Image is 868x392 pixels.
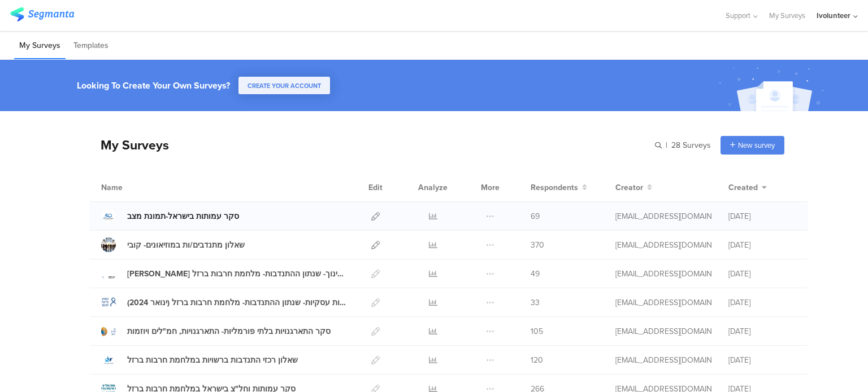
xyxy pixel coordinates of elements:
[817,10,850,21] div: Ivolunteer
[363,173,388,201] div: Edit
[615,182,652,193] button: Creator
[728,182,758,193] span: Created
[715,63,831,114] img: create_account_image.svg
[127,297,346,309] div: שאלון לחברות עסקיות- שנתון ההתנדבות- מלחמת חרבות ברזל (ינואר 2024)
[531,239,544,251] span: 370
[728,325,796,337] div: [DATE]
[101,353,298,367] a: שאלון רכזי התנדבות ברשויות במלחמת חרבות ברזל
[728,354,796,366] div: [DATE]
[615,354,711,366] div: lioraa@ivolunteer.org.il
[531,210,540,222] span: 69
[127,354,298,366] div: שאלון רכזי התנדבות ברשויות במלחמת חרבות ברזל
[101,209,239,223] a: סקר עמותות בישראל-תמונת מצב
[738,140,775,151] span: New survey
[615,210,711,222] div: lioraa@ivolunteer.org.il
[531,354,543,366] span: 120
[248,81,321,90] span: CREATE YOUR ACCOUNT
[531,268,540,280] span: 49
[531,297,540,309] span: 33
[728,210,796,222] div: [DATE]
[127,325,331,337] div: סקר התארגנויות בלתי פורמליות- התארגנויות, חמ"לים ויוזמות
[726,10,750,21] span: Support
[127,239,245,251] div: שאלון מתנדבים/ות במוזיאונים- קובי
[615,239,711,251] div: lioraa@ivolunteer.org.il
[671,139,711,151] span: 28 Surveys
[416,173,450,201] div: Analyze
[68,33,114,59] li: Templates
[89,135,169,155] div: My Surveys
[728,268,796,280] div: [DATE]
[531,325,543,337] span: 105
[531,182,587,193] button: Respondents
[101,324,331,338] a: סקר התארגנויות בלתי פורמליות- התארגנויות, חמ"לים ויוזמות
[728,297,796,309] div: [DATE]
[615,297,711,309] div: lioraa@ivolunteer.org.il
[615,325,711,337] div: lioraa@ivolunteer.org.il
[101,182,169,193] div: Name
[478,173,502,201] div: More
[101,266,346,281] a: [PERSON_NAME] למנהלי התנדבות בחינוך- שנתון ההתנדבות- מלחמת חרבות ברזל
[728,239,796,251] div: [DATE]
[531,182,578,193] span: Respondents
[615,182,643,193] span: Creator
[664,139,669,151] span: |
[101,295,346,310] a: שאלון לחברות עסקיות- שנתון ההתנדבות- מלחמת חרבות ברזל (ינואר 2024)
[101,237,245,252] a: שאלון מתנדבים/ות במוזיאונים- קובי
[77,79,230,92] div: Looking To Create Your Own Surveys?
[14,33,66,59] li: My Surveys
[127,268,346,280] div: שאלון למנהלי התנדבות בחינוך- שנתון ההתנדבות- מלחמת חרבות ברזל
[238,77,330,94] button: CREATE YOUR ACCOUNT
[10,7,74,21] img: segmanta logo
[127,210,239,222] div: סקר עמותות בישראל-תמונת מצב
[728,182,767,193] button: Created
[615,268,711,280] div: lioraa@ivolunteer.org.il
